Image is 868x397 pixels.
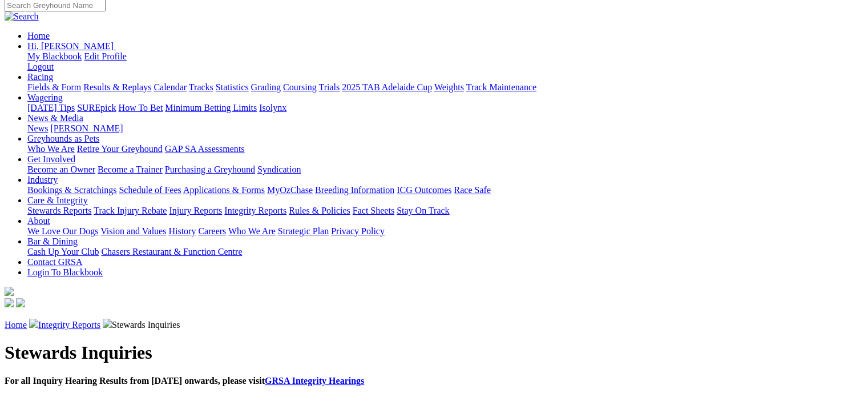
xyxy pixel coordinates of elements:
[27,206,91,215] a: Stewards Reports
[27,134,99,143] a: Greyhounds as Pets
[27,195,88,205] a: Care & Integrity
[27,31,50,41] a: Home
[27,123,48,133] a: News
[397,185,451,195] a: ICG Outcomes
[27,206,863,216] div: Care & Integrity
[27,226,98,236] a: We Love Our Dogs
[165,144,245,154] a: GAP SA Assessments
[342,82,432,92] a: 2025 TAB Adelaide Cup
[5,342,863,363] h1: Stewards Inquiries
[165,103,257,113] a: Minimum Betting Limits
[283,82,317,92] a: Coursing
[5,320,27,330] a: Home
[27,175,58,185] a: Industry
[257,165,301,174] a: Syndication
[27,236,78,246] a: Bar & Dining
[5,298,14,307] img: facebook.svg
[103,319,112,328] img: chevron-right.svg
[5,11,39,22] img: Search
[154,82,187,92] a: Calendar
[289,206,350,215] a: Rules & Policies
[5,376,364,386] b: For all Inquiry Hearing Results from [DATE] onwards, please visit
[119,185,181,195] a: Schedule of Fees
[267,185,313,195] a: MyOzChase
[27,216,50,226] a: About
[27,82,863,93] div: Racing
[50,123,123,133] a: [PERSON_NAME]
[77,144,163,154] a: Retire Your Greyhound
[183,185,265,195] a: Applications & Forms
[169,206,222,215] a: Injury Reports
[100,226,166,236] a: Vision and Values
[27,247,863,257] div: Bar & Dining
[29,319,38,328] img: chevron-right.svg
[27,51,82,61] a: My Blackbook
[94,206,167,215] a: Track Injury Rebate
[27,103,75,113] a: [DATE] Tips
[16,298,25,307] img: twitter.svg
[397,206,449,215] a: Stay On Track
[98,165,163,174] a: Become a Trainer
[228,226,276,236] a: Who We Are
[27,103,863,113] div: Wagering
[27,93,63,102] a: Wagering
[168,226,196,236] a: History
[27,185,863,195] div: Industry
[318,82,340,92] a: Trials
[454,185,490,195] a: Race Safe
[27,144,75,154] a: Who We Are
[251,82,281,92] a: Grading
[38,320,100,330] a: Integrity Reports
[434,82,464,92] a: Weights
[27,82,81,92] a: Fields & Form
[84,51,127,61] a: Edit Profile
[224,206,286,215] a: Integrity Reports
[259,103,286,113] a: Isolynx
[27,144,863,154] div: Greyhounds as Pets
[466,82,536,92] a: Track Maintenance
[5,287,14,296] img: logo-grsa-white.png
[27,62,54,71] a: Logout
[83,82,151,92] a: Results & Replays
[27,247,99,256] a: Cash Up Your Club
[27,113,83,123] a: News & Media
[198,226,226,236] a: Careers
[216,82,249,92] a: Statistics
[27,257,82,267] a: Contact GRSA
[265,376,364,386] a: GRSA Integrity Hearings
[278,226,329,236] a: Strategic Plan
[165,165,255,174] a: Purchasing a Greyhound
[27,123,863,134] div: News & Media
[27,165,863,175] div: Get Involved
[27,41,116,51] a: Hi, [PERSON_NAME]
[189,82,213,92] a: Tracks
[101,247,242,256] a: Chasers Restaurant & Function Centre
[27,165,95,174] a: Become an Owner
[27,267,103,277] a: Login To Blackbook
[27,154,75,164] a: Get Involved
[315,185,394,195] a: Breeding Information
[27,226,863,236] div: About
[27,51,863,72] div: Hi, [PERSON_NAME]
[5,319,863,330] p: Stewards Inquiries
[77,103,116,113] a: SUREpick
[27,72,53,82] a: Racing
[27,185,116,195] a: Bookings & Scratchings
[119,103,163,113] a: How To Bet
[27,41,114,51] span: Hi, [PERSON_NAME]
[353,206,394,215] a: Fact Sheets
[331,226,385,236] a: Privacy Policy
